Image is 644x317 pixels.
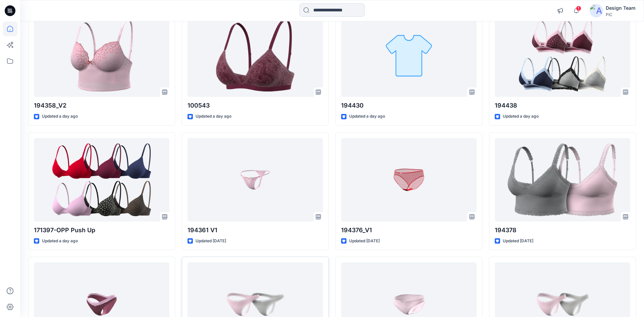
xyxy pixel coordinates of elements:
[34,138,169,221] a: 171397-OPP Push Up
[349,238,380,245] p: Updated [DATE]
[341,14,477,97] a: 194430
[503,113,539,120] p: Updated a day ago
[187,226,323,235] p: 194361 V1
[196,238,226,245] p: Updated [DATE]
[34,101,169,110] p: 194358_V2
[42,238,78,245] p: Updated a day ago
[187,101,323,110] p: 100543
[590,4,603,17] img: avatar
[576,6,581,11] span: 1
[341,101,477,110] p: 194430
[187,138,323,221] a: 194361 V1
[341,226,477,235] p: 194376_V1
[503,238,533,245] p: Updated [DATE]
[606,12,636,17] div: PIC
[42,113,78,120] p: Updated a day ago
[34,226,169,235] p: 171397-OPP Push Up
[196,113,231,120] p: Updated a day ago
[34,14,169,97] a: 194358_V2
[349,113,385,120] p: Updated a day ago
[341,138,477,221] a: 194376_V1
[495,14,630,97] a: 194438
[187,14,323,97] a: 100543
[606,4,636,12] div: Design Team
[495,138,630,221] a: 194378
[495,101,630,110] p: 194438
[495,226,630,235] p: 194378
